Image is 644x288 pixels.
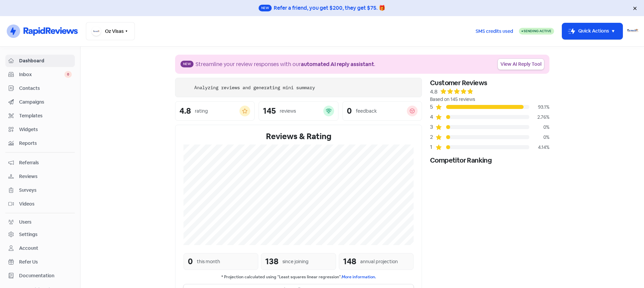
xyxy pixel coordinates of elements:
[64,71,72,78] span: 0
[343,255,356,268] div: 148
[188,255,193,268] div: 0
[197,258,220,265] div: this month
[519,27,554,35] a: Sending Active
[356,108,377,115] div: feedback
[5,184,75,196] a: Surveys
[19,245,38,252] div: Account
[529,114,549,121] div: 2.76%
[476,28,513,35] span: SMS credits used
[19,112,72,119] span: Templates
[430,113,435,121] div: 4
[529,104,549,111] div: 93.1%
[183,130,414,142] div: Reviews & Rating
[196,60,375,68] div: Streamline your review responses with our .
[430,133,435,141] div: 2
[5,157,75,169] a: Referrals
[5,170,75,183] a: Reviews
[265,255,278,268] div: 138
[179,107,191,115] div: 4.8
[342,274,376,280] a: More information.
[19,126,72,133] span: Widgets
[5,242,75,254] a: Account
[5,96,75,108] a: Campaigns
[5,256,75,268] a: Refer Us
[19,140,72,147] span: Reports
[19,99,72,106] span: Campaigns
[5,68,75,81] a: Inbox 0
[280,108,296,115] div: reviews
[301,61,374,68] b: automated AI reply assistant
[5,55,75,67] a: Dashboard
[86,22,135,40] button: Oz Visas
[19,187,72,194] span: Surveys
[5,82,75,95] a: Contacts
[524,29,551,33] span: Sending Active
[19,219,32,226] div: Users
[5,216,75,228] a: Users
[19,71,64,78] span: Inbox
[19,85,72,92] span: Contacts
[19,159,72,166] span: Referrals
[19,231,38,238] div: Settings
[19,272,72,279] span: Documentation
[282,258,309,265] div: since joining
[195,108,208,115] div: rating
[5,123,75,136] a: Widgets
[19,57,72,64] span: Dashboard
[627,25,639,37] img: User
[360,258,398,265] div: annual projection
[430,88,437,96] div: 4.8
[180,61,194,67] span: New
[183,274,414,280] small: * Projection calculated using "Least squares linear regression".
[263,107,276,115] div: 145
[430,123,435,131] div: 3
[430,143,435,151] div: 1
[347,107,352,115] div: 0
[259,101,338,121] a: 145reviews
[529,134,549,141] div: 0%
[19,173,72,180] span: Reviews
[175,101,255,121] a: 4.8rating
[430,103,435,111] div: 5
[470,27,519,34] a: SMS credits used
[430,155,549,165] div: Competitor Ranking
[19,200,72,208] span: Videos
[498,59,544,70] a: View AI Reply Tool
[274,4,385,12] div: Refer a friend, you get $200, they get $75. 🎁
[5,198,75,210] a: Videos
[430,96,549,103] div: Based on 145 reviews
[529,144,549,151] div: 4.14%
[5,137,75,150] a: Reports
[342,101,422,121] a: 0feedback
[19,258,72,266] span: Refer Us
[529,124,549,131] div: 0%
[5,110,75,122] a: Templates
[194,84,315,91] div: Analyzing reviews and generating mini summary
[5,270,75,282] a: Documentation
[5,228,75,241] a: Settings
[562,23,623,39] button: Quick Actions
[259,5,272,11] span: New
[430,78,549,88] div: Customer Reviews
